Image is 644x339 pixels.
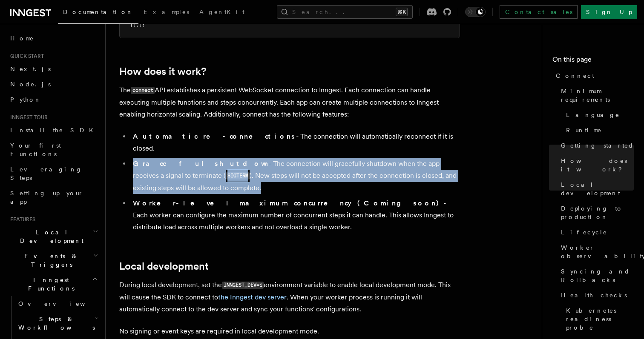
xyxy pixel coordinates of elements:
[10,81,51,88] span: Node.js
[7,228,93,245] span: Local Development
[558,240,634,264] a: Worker observability
[10,96,41,103] span: Python
[7,138,100,162] a: Your first Functions
[7,162,100,185] a: Leveraging Steps
[7,31,100,46] a: Home
[552,68,634,83] a: Connect
[119,66,206,77] a: How does it work?
[130,131,460,154] li: - The connection will automatically reconnect if it is closed.
[561,87,634,104] span: Minimum requirements
[194,3,250,23] a: AgentKit
[7,92,100,107] a: Python
[7,272,100,296] button: Inngest Functions
[7,248,100,272] button: Events & Triggers
[10,34,34,43] span: Home
[566,126,602,134] span: Runtime
[119,260,209,272] a: Local development
[558,83,634,107] a: Minimum requirements
[561,204,634,221] span: Deploying to production
[563,303,634,335] a: Kubernetes readiness probe
[558,201,634,225] a: Deploying to production
[558,288,634,303] a: Health checks
[199,9,244,15] span: AgentKit
[15,296,100,311] a: Overview
[63,9,133,15] span: Documentation
[7,122,100,138] a: Install the SDK
[133,160,269,168] strong: Graceful shutdown
[7,53,44,60] span: Quick start
[563,107,634,122] a: Language
[226,172,250,179] code: SIGTERM
[7,114,48,121] span: Inngest tour
[558,138,634,153] a: Getting started
[561,180,634,197] span: Local development
[396,8,408,16] kbd: ⌘K
[119,84,460,120] p: The API establishes a persistent WebSocket connection to Inngest. Each connection can handle exec...
[552,54,634,68] h4: On this page
[222,282,264,289] code: INNGEST_DEV=1
[10,127,98,134] span: Install the SDK
[131,87,155,94] code: connect
[558,177,634,201] a: Local development
[558,153,634,177] a: How does it work?
[144,9,189,15] span: Examples
[561,228,607,236] span: Lifecycle
[119,279,460,315] p: During local development, set the environment variable to enable local development mode. This wil...
[10,142,61,157] span: Your first Functions
[563,122,634,138] a: Runtime
[7,216,35,223] span: Features
[7,77,100,92] a: Node.js
[566,111,620,119] span: Language
[7,225,100,248] button: Local Development
[119,325,460,337] p: No signing or event keys are required in local development mode.
[561,141,634,150] span: Getting started
[566,306,634,332] span: Kubernetes readiness probe
[7,276,92,293] span: Inngest Functions
[7,252,93,269] span: Events & Triggers
[277,5,413,19] button: Search...⌘K
[556,71,594,80] span: Connect
[10,190,83,205] span: Setting up your app
[581,5,637,19] a: Sign Up
[138,3,194,23] a: Examples
[130,197,460,233] li: - Each worker can configure the maximum number of concurrent steps it can handle. This allows Inn...
[561,267,634,284] span: Syncing and Rollbacks
[561,157,634,174] span: How does it work?
[10,166,82,181] span: Leveraging Steps
[130,22,145,28] span: })();
[465,7,486,17] button: Toggle dark mode
[133,199,443,207] strong: Worker-level maximum concurrency (Coming soon)
[7,185,100,209] a: Setting up your app
[18,300,106,307] span: Overview
[218,293,287,301] a: the Inngest dev server
[558,264,634,288] a: Syncing and Rollbacks
[15,315,95,332] span: Steps & Workflows
[15,311,100,335] button: Steps & Workflows
[58,3,138,24] a: Documentation
[558,225,634,240] a: Lifecycle
[133,132,296,140] strong: Automatic re-connections
[10,66,51,72] span: Next.js
[500,5,578,19] a: Contact sales
[7,61,100,77] a: Next.js
[130,158,460,194] li: - The connection will gracefully shutdown when the app receives a signal to terminate ( ). New st...
[561,291,627,299] span: Health checks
